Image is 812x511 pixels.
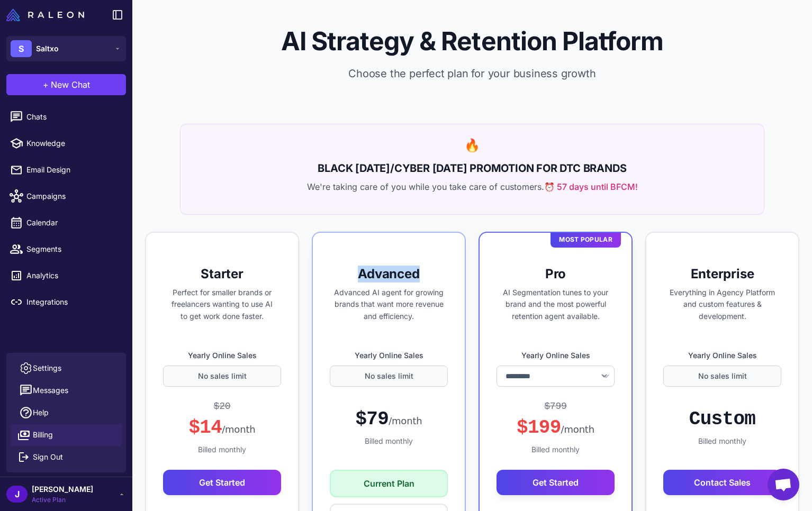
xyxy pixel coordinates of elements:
span: /month [389,415,422,426]
a: Integrations [4,291,128,313]
span: Billing [33,429,53,441]
p: Advanced AI agent for growing brands that want more revenue and efficiency. [330,287,448,323]
a: Email Design [4,159,128,181]
label: Yearly Online Sales [663,350,781,361]
p: Everything in Agency Platform and custom features & development. [663,287,781,323]
div: $79 [355,407,422,431]
span: 🔥 [464,138,480,153]
a: Chats [4,106,128,128]
span: + [43,78,49,91]
h3: Enterprise [663,266,781,282]
div: Most Popular [551,232,621,248]
div: $14 [188,416,255,440]
span: Messages [33,385,68,396]
span: Saltxo [36,43,59,54]
a: Help [11,401,122,424]
button: +New Chat [6,74,126,95]
span: Segments [26,243,120,255]
div: S [11,40,32,57]
p: AI Segmentation tunes to your brand and the most powerful retention agent available. [497,287,615,323]
div: Billed monthly [330,435,448,447]
button: Get Started [497,470,615,495]
button: SSaltxo [6,36,126,61]
span: Settings [33,362,61,374]
div: Billed monthly [497,444,615,455]
a: Knowledge [4,132,128,154]
div: Billed monthly [663,435,781,447]
a: Calendar [4,212,128,234]
a: Campaigns [4,185,128,207]
div: Custom [689,407,755,431]
button: Get Started [163,470,281,495]
span: No sales limit [198,370,247,382]
span: Email Design [26,164,120,176]
div: Billed monthly [163,444,281,455]
button: Contact Sales [663,470,781,495]
h1: AI Strategy & Retention Platform [149,25,795,57]
a: Analytics [4,264,128,287]
div: $799 [544,399,567,414]
button: Sign Out [11,446,122,468]
span: Calendar [26,217,120,229]
span: Active Plan [32,495,93,505]
span: [PERSON_NAME] [32,483,93,495]
a: Raleon Logo [6,8,88,21]
p: We're taking care of you while you take care of customers. [193,180,751,193]
span: New Chat [51,78,90,91]
span: Analytics [26,270,120,281]
span: Campaigns [26,190,120,202]
span: Integrations [26,296,120,308]
h3: Advanced [330,266,448,282]
p: Perfect for smaller brands or freelancers wanting to use AI to get work done faster. [163,287,281,323]
span: Help [33,407,49,418]
div: Open chat [768,469,799,500]
span: Sign Out [33,451,63,463]
img: Raleon Logo [6,8,84,21]
button: Current Plan [330,470,448,497]
span: /month [561,424,594,435]
span: /month [222,424,255,435]
h3: Pro [497,266,615,282]
span: No sales limit [365,370,413,382]
div: J [6,486,28,503]
span: Knowledge [26,138,120,149]
h2: BLACK [DATE]/CYBER [DATE] PROMOTION FOR DTC BRANDS [193,160,751,176]
p: Choose the perfect plan for your business growth [149,66,795,81]
label: Yearly Online Sales [163,350,281,361]
div: $20 [214,399,231,414]
label: Yearly Online Sales [330,350,448,361]
a: Segments [4,238,128,260]
div: $199 [517,416,594,440]
h3: Starter [163,266,281,282]
button: Messages [11,379,122,401]
span: ⏰ 57 days until BFCM! [544,180,638,193]
span: No sales limit [698,370,747,382]
label: Yearly Online Sales [497,350,615,361]
span: Chats [26,111,120,123]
